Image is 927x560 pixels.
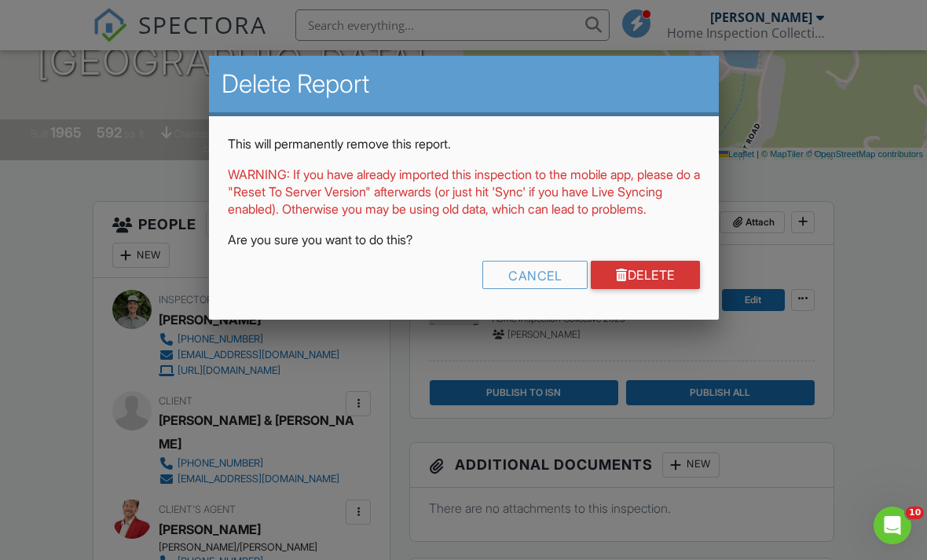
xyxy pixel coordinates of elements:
[906,507,924,519] span: 10
[228,231,700,248] p: Are you sure you want to do this?
[228,166,700,218] p: WARNING: If you have already imported this inspection to the mobile app, please do a "Reset To Se...
[874,507,911,544] iframe: Intercom live chat
[228,135,700,152] p: This will permanently remove this report.
[482,261,588,289] div: Cancel
[591,261,700,289] a: Delete
[222,68,706,100] h2: Delete Report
